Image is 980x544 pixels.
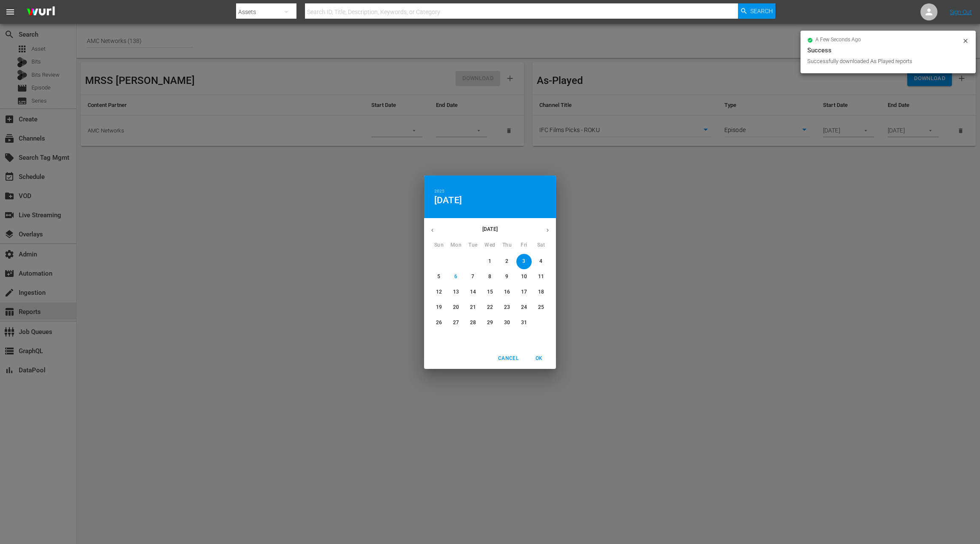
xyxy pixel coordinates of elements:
button: 1 [482,254,498,269]
button: 28 [465,315,481,331]
p: 17 [521,288,527,296]
p: 4 [539,258,542,265]
span: Fri [516,241,532,250]
button: 10 [516,269,532,285]
button: 27 [448,315,464,331]
p: 3 [522,258,525,265]
button: 21 [465,300,481,315]
button: 9 [499,269,515,285]
p: 25 [538,304,544,311]
span: OK [529,354,549,363]
button: 19 [431,300,447,315]
span: Mon [448,241,464,250]
p: 14 [470,288,476,296]
p: 19 [436,304,442,311]
p: 22 [487,304,493,311]
p: 16 [504,288,510,296]
button: 26 [431,315,447,331]
p: 7 [471,273,474,280]
button: 22 [482,300,498,315]
span: a few seconds ago [815,37,861,43]
p: 26 [436,319,442,326]
button: 2025 [434,187,444,195]
p: 5 [437,273,440,280]
img: ans4CAIJ8jUAAAAAAAAAAAAAAAAAAAAAAAAgQb4GAAAAAAAAAAAAAAAAAAAAAAAAJMjXAAAAAAAAAAAAAAAAAAAAAAAAgAT5G... [20,2,61,22]
p: 11 [538,273,544,280]
button: 6 [448,269,464,285]
p: 27 [453,319,459,326]
button: Cancel [495,351,522,366]
span: Sat [533,241,549,250]
span: Sun [431,241,447,250]
button: 5 [431,269,447,285]
button: 7 [465,269,481,285]
button: 2 [499,254,515,269]
button: 29 [482,315,498,331]
div: Successfully downloaded As Played reports [807,57,960,66]
p: 12 [436,288,442,296]
p: 30 [504,319,510,326]
button: 17 [516,285,532,300]
button: 30 [499,315,515,331]
p: 13 [453,288,459,296]
button: 12 [431,285,447,300]
button: 13 [448,285,464,300]
button: [DATE] [434,195,462,206]
p: [DATE] [441,225,539,233]
button: 20 [448,300,464,315]
span: menu [5,7,15,17]
button: 23 [499,300,515,315]
p: 18 [538,288,544,296]
p: 23 [504,304,510,311]
p: 24 [521,304,527,311]
p: 2 [505,258,508,265]
span: Search [750,3,773,19]
p: 8 [488,273,491,280]
button: OK [525,351,553,366]
a: Sign Out [950,9,972,15]
p: 31 [521,319,527,326]
button: 25 [533,300,549,315]
p: 6 [454,273,457,280]
p: 15 [487,288,493,296]
button: 31 [516,315,532,331]
button: 24 [516,300,532,315]
button: 4 [533,254,549,269]
button: 3 [516,254,532,269]
button: 11 [533,269,549,285]
p: 20 [453,304,459,311]
p: 9 [505,273,508,280]
button: 18 [533,285,549,300]
button: 15 [482,285,498,300]
span: Tue [465,241,481,250]
span: Thu [499,241,515,250]
button: 8 [482,269,498,285]
span: Wed [482,241,498,250]
p: 10 [521,273,527,280]
p: 29 [487,319,493,326]
button: 16 [499,285,515,300]
button: 14 [465,285,481,300]
span: Cancel [498,354,518,363]
div: Success [807,45,969,55]
p: 1 [488,258,491,265]
p: 28 [470,319,476,326]
p: 21 [470,304,476,311]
